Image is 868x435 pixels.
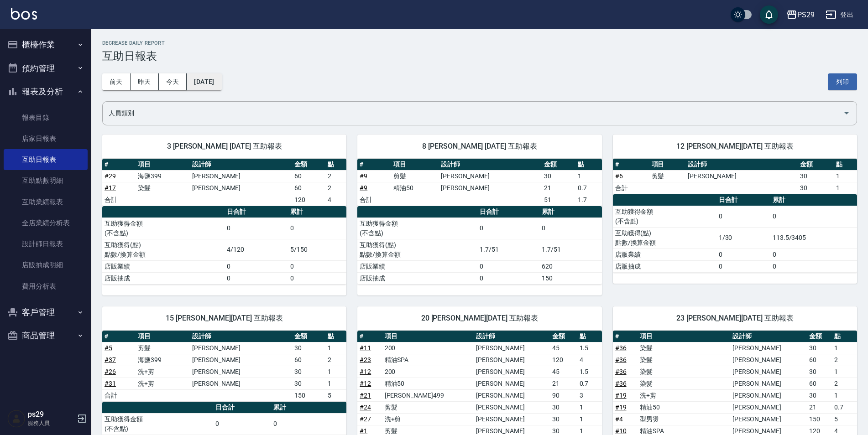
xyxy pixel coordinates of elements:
td: 30 [292,342,325,354]
td: 0 [716,206,770,227]
td: 1 [577,401,602,413]
table: a dense table [357,206,601,285]
td: 合計 [102,389,136,401]
td: 店販抽成 [357,272,477,284]
td: 海鹽399 [136,354,190,366]
td: [PERSON_NAME] [730,342,807,354]
td: 0 [770,260,857,272]
td: 合計 [102,194,136,206]
td: 互助獲得(點) 點數/換算金額 [102,239,225,260]
th: 設計師 [730,331,807,342]
td: 1 [325,378,346,389]
td: 2 [325,354,346,366]
td: 0.7 [577,378,602,389]
td: 染髮 [638,378,730,389]
td: 0 [213,413,271,435]
td: 30 [798,182,834,194]
span: 23 [PERSON_NAME][DATE] 互助報表 [624,314,846,323]
th: # [357,331,382,342]
td: 1/30 [716,227,770,249]
th: # [102,331,136,342]
th: # [357,159,391,171]
td: 5 [325,389,346,401]
th: 金額 [550,331,577,342]
a: #19 [615,404,627,411]
th: 項目 [391,159,439,171]
td: 0 [716,249,770,260]
td: 60 [807,378,832,389]
td: 1 [575,170,602,182]
td: 精油50 [638,401,730,413]
a: 互助業績報表 [4,192,88,212]
td: 1 [834,170,857,182]
a: #23 [360,356,371,363]
th: 設計師 [474,331,550,342]
td: 店販業績 [613,249,716,260]
td: [PERSON_NAME] [190,170,292,182]
td: 150 [292,389,325,401]
a: #36 [615,380,627,387]
a: #12 [360,368,371,375]
span: 3 [PERSON_NAME] [DATE] 互助報表 [113,142,335,151]
img: Logo [11,8,37,20]
td: 1 [577,413,602,425]
td: [PERSON_NAME] [474,401,550,413]
td: 0 [225,217,288,239]
td: 1.7 [575,194,602,206]
td: 1.5 [577,366,602,378]
td: 60 [292,182,325,194]
a: 設計師日報表 [4,233,88,254]
input: 人員名稱 [106,105,839,121]
td: 精油50 [382,378,474,389]
td: 0 [477,272,540,284]
th: 日合計 [477,206,540,218]
td: 1 [325,342,346,354]
td: 店販業績 [357,260,477,272]
button: 列印 [828,73,857,90]
button: 櫃檯作業 [4,33,88,57]
td: 店販抽成 [613,260,716,272]
a: #19 [615,392,627,399]
td: 0 [288,260,346,272]
th: 設計師 [190,159,292,171]
a: #6 [615,172,623,180]
table: a dense table [613,159,857,194]
td: [PERSON_NAME] [474,354,550,366]
td: [PERSON_NAME] [474,413,550,425]
td: 620 [539,260,601,272]
td: 60 [292,170,325,182]
a: 費用分析表 [4,276,88,297]
th: 點 [832,331,857,342]
td: [PERSON_NAME] [190,366,292,378]
table: a dense table [613,194,857,273]
th: 點 [575,159,602,171]
a: #4 [615,415,623,423]
td: 0 [225,260,288,272]
th: 累計 [770,194,857,206]
button: save [760,5,778,24]
th: 金額 [292,331,325,342]
td: 1 [834,182,857,194]
a: #9 [360,172,367,180]
td: 互助獲得金額 (不含點) [613,206,716,227]
td: 洗+剪 [136,378,190,389]
th: 項目 [638,331,730,342]
td: 精油50 [391,182,439,194]
td: 0 [770,249,857,260]
td: 0 [288,217,346,239]
td: 120 [292,194,325,206]
a: #37 [105,356,116,363]
td: 60 [807,354,832,366]
td: 染髮 [638,366,730,378]
td: 2 [832,354,857,366]
td: 1.5 [577,342,602,354]
th: 設計師 [685,159,797,171]
td: 3 [577,389,602,401]
td: [PERSON_NAME] [439,170,542,182]
button: PS29 [783,5,818,24]
td: [PERSON_NAME] [474,366,550,378]
a: #36 [615,344,627,352]
td: 21 [550,378,577,389]
td: [PERSON_NAME] [190,342,292,354]
td: [PERSON_NAME] [730,366,807,378]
